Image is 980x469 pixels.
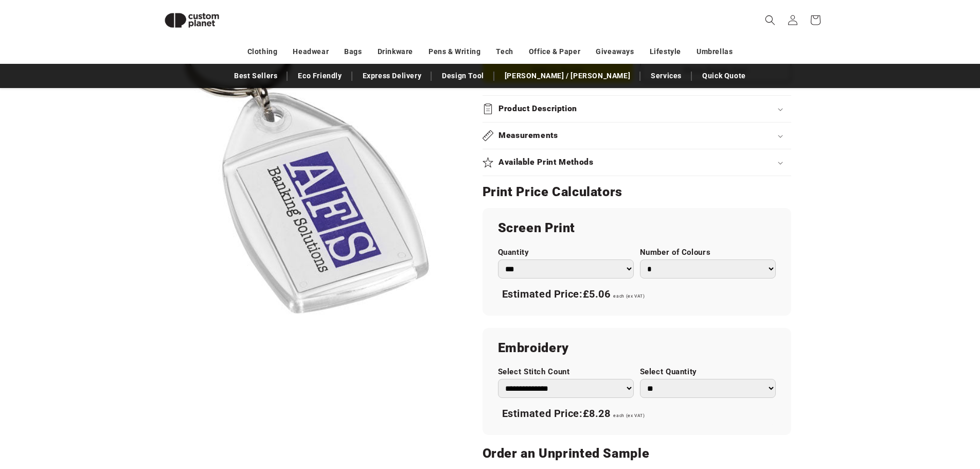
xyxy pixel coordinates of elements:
[483,184,791,200] h2: Print Price Calculators
[498,403,776,425] div: Estimated Price:
[697,43,733,61] a: Umbrellas
[358,67,427,85] a: Express Delivery
[344,43,362,61] a: Bags
[613,413,645,418] span: each (ex VAT)
[429,43,480,61] a: Pens & Writing
[496,43,513,61] a: Tech
[483,445,791,462] h2: Order an Unprinted Sample
[483,149,791,176] summary: Available Print Methods
[437,67,489,85] a: Design Tool
[596,43,634,61] a: Giveaways
[498,157,594,168] h2: Available Print Methods
[498,130,558,141] h2: Measurements
[646,67,687,85] a: Services
[483,96,791,122] summary: Product Description
[500,67,635,85] a: [PERSON_NAME] / [PERSON_NAME]
[808,358,980,469] iframe: Chat Widget
[156,4,228,37] img: Custom Planet
[498,367,634,377] label: Select Stitch Count
[247,43,278,61] a: Clothing
[378,43,413,61] a: Drinkware
[498,220,776,236] h2: Screen Print
[498,248,634,257] label: Quantity
[498,340,776,356] h2: Embroidery
[583,288,611,300] span: £5.06
[498,103,577,114] h2: Product Description
[613,293,645,299] span: each (ex VAT)
[483,123,791,149] summary: Measurements
[759,9,781,31] summary: Search
[640,367,776,377] label: Select Quantity
[650,43,681,61] a: Lifestyle
[229,67,282,85] a: Best Sellers
[697,67,751,85] a: Quick Quote
[498,284,776,305] div: Estimated Price:
[156,15,457,317] media-gallery: Gallery Viewer
[640,248,776,257] label: Number of Colours
[293,67,347,85] a: Eco Friendly
[583,407,611,420] span: £8.28
[529,43,580,61] a: Office & Paper
[293,43,329,61] a: Headwear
